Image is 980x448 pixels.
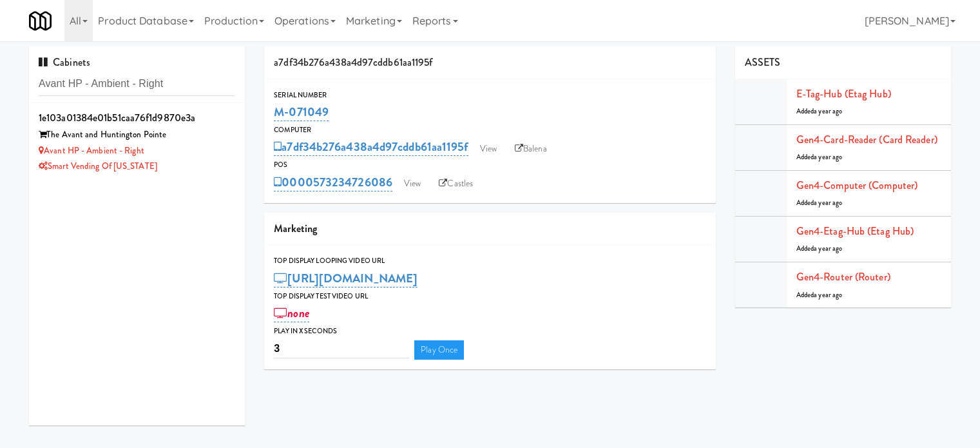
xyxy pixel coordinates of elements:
[264,46,716,79] div: a7df34b276a438a4d97cddb61aa1195f
[796,86,891,101] a: E-tag-hub (Etag Hub)
[274,290,706,303] div: Top Display Test Video Url
[745,55,781,70] span: ASSETS
[796,244,843,253] span: Added
[29,10,52,32] img: Micromart
[796,198,843,208] span: Added
[474,139,503,159] a: View
[796,106,843,116] span: Added
[274,269,418,287] a: [URL][DOMAIN_NAME]
[814,152,842,162] span: a year ago
[796,290,843,300] span: Added
[274,138,468,156] a: a7df34b276a438a4d97cddb61aa1195f
[39,108,235,128] div: 1e103a01384e01b51caa76f1d9870e3a
[796,132,937,147] a: Gen4-card-reader (Card Reader)
[274,255,706,268] div: Top Display Looping Video Url
[274,325,706,338] div: Play in X seconds
[814,290,842,300] span: a year ago
[39,160,157,172] a: Smart Vending of [US_STATE]
[814,198,842,208] span: a year ago
[274,173,392,191] a: 0000573234726086
[39,72,235,96] input: Search cabinets
[39,55,90,70] span: Cabinets
[274,103,329,121] a: M-071049
[39,144,144,157] a: Avant HP - Ambient - Right
[274,89,706,102] div: Serial Number
[796,152,843,162] span: Added
[508,139,553,159] a: Balena
[432,174,479,193] a: Castles
[796,224,914,239] a: Gen4-etag-hub (Etag Hub)
[414,340,464,360] a: Play Once
[796,178,918,193] a: Gen4-computer (Computer)
[29,103,245,180] li: 1e103a01384e01b51caa76f1d9870e3aThe Avant and Huntington Pointe Avant HP - Ambient - RightSmart V...
[814,244,842,253] span: a year ago
[39,127,235,143] div: The Avant and Huntington Pointe
[796,269,890,284] a: Gen4-router (Router)
[274,304,309,322] a: none
[398,174,427,193] a: View
[274,221,317,236] span: Marketing
[814,106,842,116] span: a year ago
[274,159,706,171] div: POS
[274,124,706,137] div: Computer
